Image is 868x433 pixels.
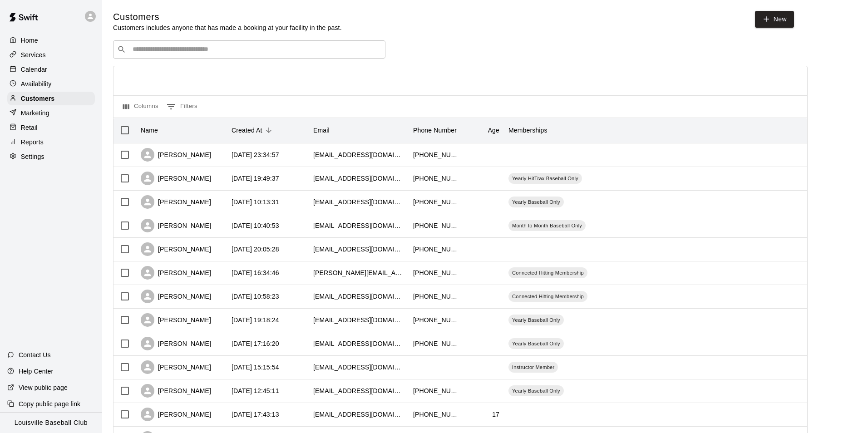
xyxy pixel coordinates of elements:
[21,108,49,118] p: Marketing
[492,410,499,419] div: 17
[463,118,504,143] div: Age
[508,385,564,396] div: Yearly Baseball Only
[508,362,558,373] div: Instructor Member
[141,242,211,256] div: [PERSON_NAME]
[232,339,279,348] div: 2025-10-06 17:16:20
[232,315,279,325] div: 2025-10-06 19:18:24
[141,266,211,280] div: [PERSON_NAME]
[19,350,51,359] p: Contact Us
[113,23,342,32] p: Customers includes anyone that has made a booking at your facility in the past.
[313,197,404,207] div: josuetrodriguez@yahoo.com
[508,338,564,349] div: Yearly Baseball Only
[508,340,564,347] span: Yearly Baseball Only
[413,150,459,159] div: +15028104435
[21,94,54,103] p: Customers
[313,386,404,395] div: jtoler@gccschools.com
[232,150,279,159] div: 2025-10-14 23:34:57
[232,292,279,301] div: 2025-10-07 10:58:23
[113,11,342,23] h5: Customers
[19,399,80,408] p: Copy public page link
[413,268,459,277] div: +15027624081
[313,245,404,254] div: k.michelle94@yahoo.com
[21,50,46,59] p: Services
[508,198,564,206] span: Yearly Baseball Only
[141,148,211,162] div: [PERSON_NAME]
[141,408,211,421] div: [PERSON_NAME]
[508,118,547,143] div: Memberships
[21,65,47,74] p: Calendar
[164,99,200,114] button: Show filters
[232,221,279,230] div: 2025-10-09 10:40:53
[413,386,459,395] div: +18127868744
[113,40,385,59] div: Search customers by name or email
[313,221,404,230] div: butlerbrody160@gmail.com
[15,418,88,428] p: Louisville Baseball Club
[7,63,95,76] a: Calendar
[508,173,582,184] div: Yearly HitTrax Baseball Only
[508,197,564,207] div: Yearly Baseball Only
[508,220,586,231] div: Month to Month Baseball Only
[232,268,279,277] div: 2025-10-07 16:34:46
[21,138,44,147] p: Reports
[413,245,459,254] div: +15027947311
[141,219,211,232] div: [PERSON_NAME]
[136,118,227,143] div: Name
[409,118,463,143] div: Phone Number
[508,267,587,278] div: Connected Hitting Membership
[232,197,279,207] div: 2025-10-11 10:13:31
[232,386,279,395] div: 2025-10-06 12:45:11
[508,316,564,324] span: Yearly Baseball Only
[313,174,404,183] div: mkharms01@yahoo.com
[141,172,211,185] div: [PERSON_NAME]
[21,36,38,45] p: Home
[141,195,211,209] div: [PERSON_NAME]
[141,313,211,327] div: [PERSON_NAME]
[508,291,587,302] div: Connected Hitting Membership
[141,360,211,374] div: [PERSON_NAME]
[21,79,52,89] p: Availability
[504,118,640,143] div: Memberships
[19,383,68,392] p: View public page
[7,34,95,47] a: Home
[508,175,582,182] span: Yearly HitTrax Baseball Only
[19,367,53,376] p: Help Center
[508,293,587,300] span: Connected Hitting Membership
[7,92,95,105] a: Customers
[755,11,794,28] a: New
[7,106,95,120] a: Marketing
[262,124,275,137] button: Sort
[313,315,404,325] div: chrstphrcx97@icloud.com
[7,135,95,149] div: Reports
[141,337,211,350] div: [PERSON_NAME]
[141,384,211,398] div: [PERSON_NAME]
[232,118,262,143] div: Created At
[413,197,459,207] div: +15024574136
[508,387,564,394] span: Yearly Baseball Only
[508,364,558,371] span: Instructor Member
[508,269,587,276] span: Connected Hitting Membership
[7,48,95,62] a: Services
[413,174,459,183] div: +15027775008
[313,363,404,372] div: rynicholson25@gmail.com
[121,99,161,114] button: Select columns
[141,290,211,303] div: [PERSON_NAME]
[313,339,404,348] div: mporter@minco-ky.com
[313,118,330,143] div: Email
[508,315,564,325] div: Yearly Baseball Only
[313,150,404,159] div: dewaynemitchelljr1@gmail.com
[7,150,95,163] a: Settings
[21,152,44,161] p: Settings
[313,292,404,301] div: brad21spencer@aol.com
[7,121,95,134] a: Retail
[313,268,404,277] div: mike@mjappraisalservice.com
[413,292,459,301] div: +15027272648
[413,410,459,419] div: +18034319699
[7,77,95,91] a: Availability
